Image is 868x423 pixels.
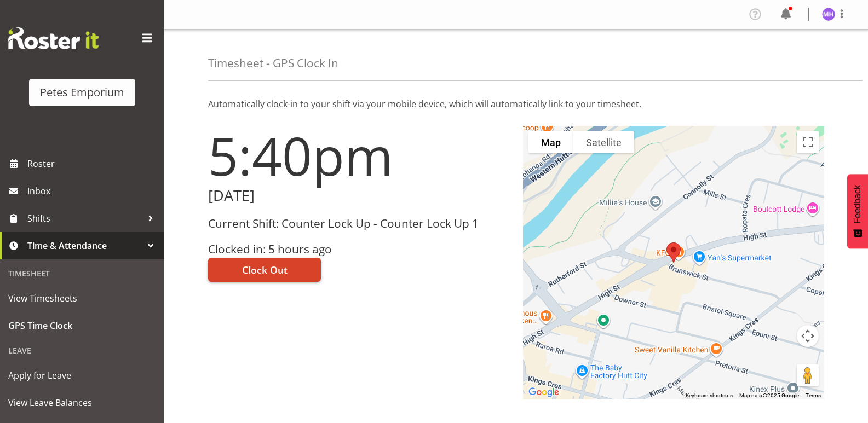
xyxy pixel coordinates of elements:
[208,126,510,185] h1: 5:40pm
[822,8,835,21] img: mackenzie-halford4471.jpg
[27,155,159,172] span: Roster
[208,57,338,69] h4: Timesheet - GPS Clock In
[686,392,733,399] button: Keyboard shortcuts
[27,210,142,227] span: Shifts
[208,97,824,111] p: Automatically clock-in to your shift via your mobile device, which will automatically link to you...
[27,237,142,254] span: Time & Attendance
[8,27,99,49] img: Rosterit website logo
[8,290,156,306] span: View Timesheets
[3,312,162,339] a: GPS Time Clock
[806,392,821,398] a: Terms (opens in new tab)
[526,385,562,399] img: Google
[208,217,510,230] h3: Current Shift: Counter Lock Up - Counter Lock Up 1
[8,317,156,334] span: GPS Time Clock
[3,362,162,389] a: Apply for Leave
[847,174,868,248] button: Feedback - Show survey
[853,185,863,223] span: Feedback
[797,364,819,386] button: Drag Pegman onto the map to open Street View
[8,395,156,411] span: View Leave Balances
[797,131,819,153] button: Toggle fullscreen view
[208,258,321,282] button: Clock Out
[3,262,162,285] div: Timesheet
[797,325,819,347] button: Map camera controls
[208,243,510,256] h3: Clocked in: 5 hours ago
[528,131,573,153] button: Show street map
[573,131,634,153] button: Show satellite imagery
[208,187,510,204] h2: [DATE]
[8,367,156,384] span: Apply for Leave
[3,285,162,312] a: View Timesheets
[27,183,159,199] span: Inbox
[3,339,162,362] div: Leave
[242,263,288,277] span: Clock Out
[526,385,562,399] a: Open this area in Google Maps (opens a new window)
[3,389,162,416] a: View Leave Balances
[739,392,799,398] span: Map data ©2025 Google
[40,84,124,101] div: Petes Emporium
